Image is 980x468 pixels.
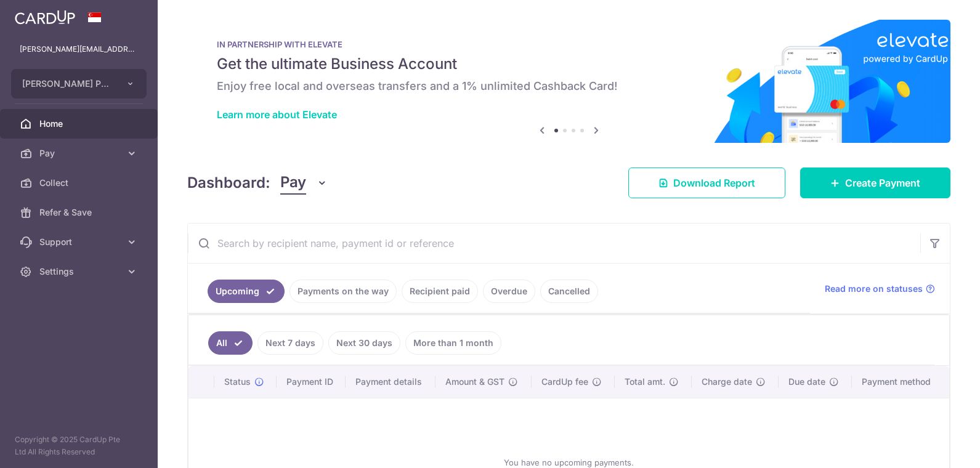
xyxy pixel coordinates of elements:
th: Payment details [346,366,435,398]
a: Recipient paid [402,280,478,303]
span: Amount & GST [445,376,504,388]
button: Pay [280,171,328,195]
a: Create Payment [800,167,950,198]
a: Download Report [628,167,785,198]
span: Read more on statuses [825,283,923,295]
th: Payment ID [277,366,346,398]
input: Search by recipient name, payment id or reference [188,224,920,263]
h5: Get the ultimate Business Account [217,54,921,74]
a: More than 1 month [405,331,501,355]
h6: Enjoy free local and overseas transfers and a 1% unlimited Cashback Card! [217,79,921,94]
span: Create Payment [845,175,920,190]
a: Next 7 days [257,331,323,355]
a: Upcoming [208,280,285,303]
p: IN PARTNERSHIP WITH ELEVATE [217,39,921,49]
a: All [208,331,253,355]
th: Payment method [852,366,949,398]
a: Cancelled [540,280,598,303]
span: Support [39,236,121,248]
span: Due date [788,376,825,388]
a: Payments on the way [290,280,397,303]
img: Renovation banner [187,20,950,143]
span: Download Report [673,175,755,190]
span: [PERSON_NAME] PTE. LTD. [22,78,113,90]
img: CardUp [15,10,75,25]
span: Charge date [702,376,752,388]
span: Status [224,376,251,388]
span: Total amt. [625,376,665,388]
a: Overdue [483,280,535,303]
button: [PERSON_NAME] PTE. LTD. [11,69,147,99]
span: Refer & Save [39,206,121,219]
span: Settings [39,265,121,278]
span: Collect [39,177,121,189]
span: Home [39,118,121,130]
p: [PERSON_NAME][EMAIL_ADDRESS][DOMAIN_NAME] [20,43,138,55]
span: Pay [280,171,306,195]
span: Pay [39,147,121,159]
h4: Dashboard: [187,172,270,194]
a: Next 30 days [328,331,400,355]
span: CardUp fee [541,376,588,388]
a: Learn more about Elevate [217,108,337,121]
a: Read more on statuses [825,283,935,295]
